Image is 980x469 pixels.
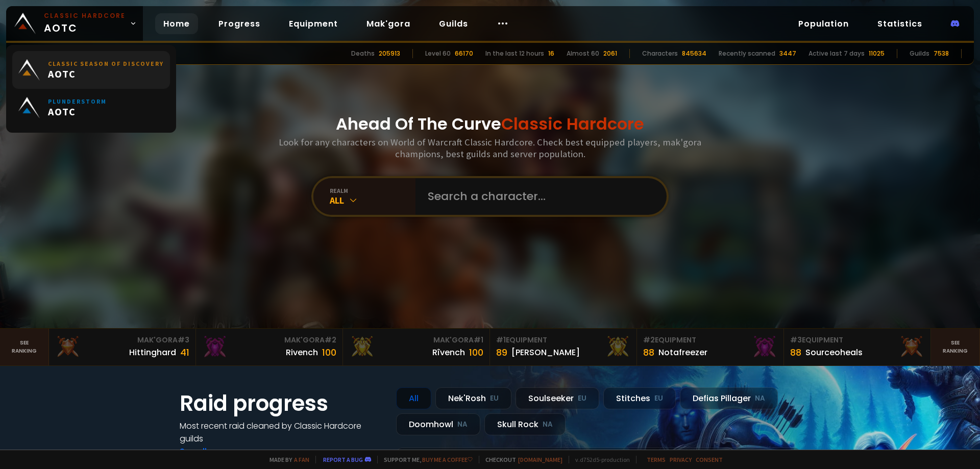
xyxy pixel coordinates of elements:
a: Mak'Gora#2Rivench100 [196,329,343,365]
a: Buy me a coffee [422,456,473,463]
div: Defias Pillager [680,387,778,409]
a: Mak'Gora#1Rîvench100 [343,329,490,365]
div: Mak'Gora [349,335,483,345]
a: Population [790,13,857,34]
div: Hittinghard [129,346,176,359]
div: Doomhowl [396,413,480,435]
span: AOTC [48,105,107,118]
a: #1Equipment89[PERSON_NAME] [490,329,637,365]
small: EU [578,393,586,404]
a: Mak'Gora#3Hittinghard41 [49,329,196,365]
a: Progress [210,13,268,34]
div: Equipment [496,335,630,345]
div: 11025 [869,49,885,58]
small: NA [457,419,468,430]
span: # 3 [790,335,802,345]
div: Stitches [603,387,676,409]
span: AOTC [48,67,164,80]
h1: Ahead Of The Curve [336,112,644,136]
span: Classic Hardcore [501,112,644,135]
small: NA [755,393,765,404]
a: Statistics [869,13,930,34]
span: Checkout [479,456,562,463]
div: Level 60 [425,49,451,58]
a: Privacy [670,456,692,463]
div: realm [330,187,415,194]
div: 100 [322,345,336,359]
div: Active last 7 days [808,49,865,58]
div: 205913 [379,49,400,58]
small: EU [654,393,663,404]
div: 66170 [455,49,473,58]
div: Almost 60 [567,49,599,58]
div: Notafreezer [658,346,707,359]
div: 7538 [934,49,949,58]
span: # 1 [474,335,483,345]
span: v. d752d5 - production [569,456,630,463]
small: Classic Season of Discovery [48,60,164,67]
div: Equipment [643,335,777,345]
div: 845634 [682,49,706,58]
a: Seeranking [931,329,980,365]
div: 88 [643,345,654,359]
span: Made by [263,456,309,463]
div: 41 [180,345,189,359]
div: Equipment [790,335,924,345]
a: See all progress [180,446,246,457]
a: Home [155,13,198,34]
input: Search a character... [422,178,654,215]
a: Report a bug [323,456,363,463]
div: Characters [642,49,678,58]
div: 88 [790,345,801,359]
div: Nek'Rosh [435,387,511,409]
a: #2Equipment88Notafreezer [637,329,784,365]
div: 16 [548,49,554,58]
a: Equipment [281,13,346,34]
div: Soulseeker [516,387,599,409]
div: Recently scanned [719,49,775,58]
span: Support me, [377,456,473,463]
h3: Look for any characters on World of Warcraft Classic Hardcore. Check best equipped players, mak'g... [275,136,705,160]
a: [DOMAIN_NAME] [518,456,562,463]
div: Skull Rock [484,413,566,435]
div: Sourceoheals [805,346,863,359]
a: Classic HardcoreAOTC [6,6,143,41]
small: EU [490,393,499,404]
a: PlunderstormAOTC [12,89,170,127]
a: Classic Season of DiscoveryAOTC [12,51,170,89]
h1: Raid progress [180,387,384,419]
small: NA [543,419,553,430]
span: AOTC [44,11,126,36]
h4: Most recent raid cleaned by Classic Hardcore guilds [180,419,384,445]
small: Classic Hardcore [44,11,126,20]
div: Mak'Gora [55,335,189,345]
div: Rîvench [432,346,465,359]
div: All [396,387,431,409]
div: 89 [496,345,507,359]
div: 100 [469,345,483,359]
span: # 3 [178,335,189,345]
small: Plunderstorm [48,97,107,105]
div: Mak'Gora [202,335,336,345]
span: # 2 [325,335,336,345]
span: # 2 [643,335,655,345]
a: #3Equipment88Sourceoheals [784,329,931,365]
div: Deaths [351,49,375,58]
a: Consent [696,456,723,463]
div: All [330,194,415,206]
div: 2061 [603,49,617,58]
div: Rivench [286,346,318,359]
span: # 1 [496,335,506,345]
a: Terms [647,456,666,463]
div: Guilds [910,49,929,58]
div: [PERSON_NAME] [511,346,580,359]
a: Guilds [431,13,476,34]
div: In the last 12 hours [485,49,544,58]
a: Mak'gora [358,13,419,34]
a: a fan [294,456,309,463]
div: 3447 [779,49,796,58]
